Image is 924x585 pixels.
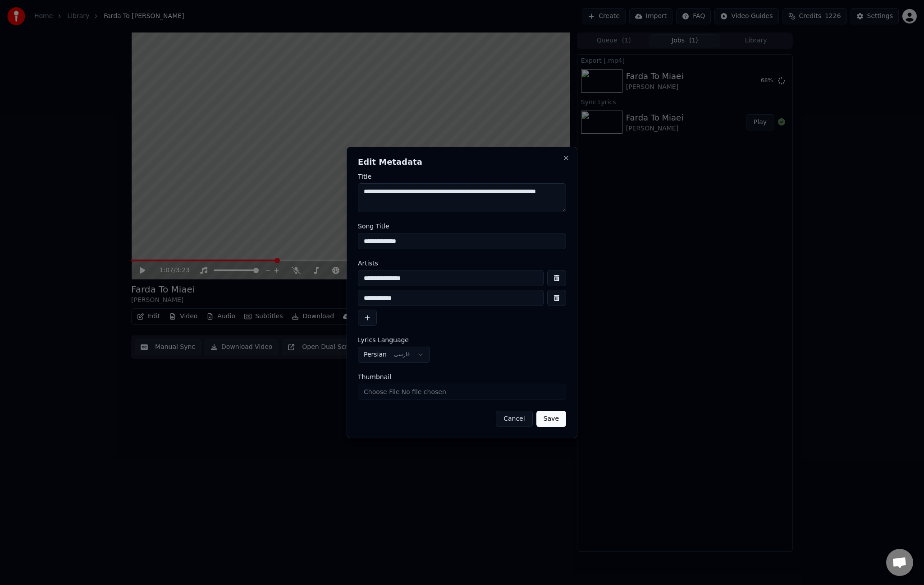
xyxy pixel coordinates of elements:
[496,411,532,427] button: Cancel
[358,173,566,180] label: Title
[358,374,391,380] span: Thumbnail
[536,411,566,427] button: Save
[358,337,409,343] span: Lyrics Language
[358,223,566,229] label: Song Title
[358,260,566,266] label: Artists
[358,158,566,166] h2: Edit Metadata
